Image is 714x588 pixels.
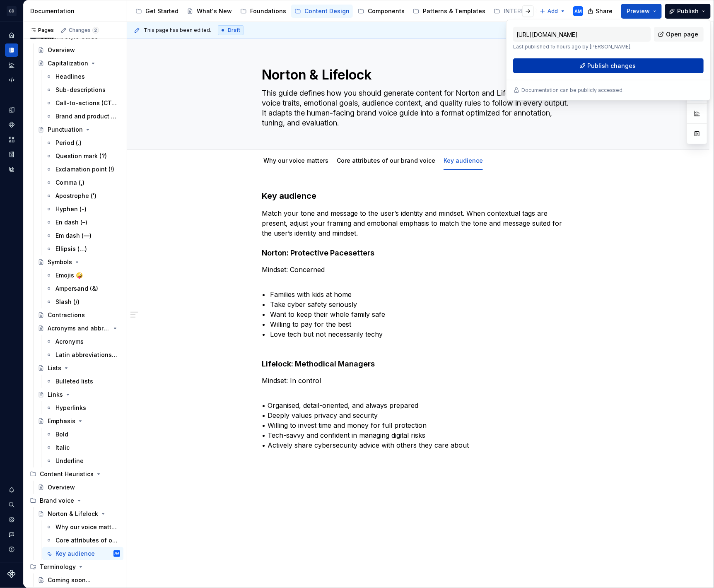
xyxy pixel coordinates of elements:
div: AM [574,8,582,14]
div: Get Started [145,7,178,15]
div: Changes [69,27,99,34]
textarea: This guide defines how you should generate content for Norton and LifeLock. It includes voice tra... [260,87,573,130]
div: Page tree [132,3,535,19]
span: Share [596,7,613,15]
svg: Supernova Logo [7,570,16,578]
a: Apostrophe (') [42,189,123,202]
h4: Norton: Protective Pacesetters [262,248,575,258]
p: Mindset: In control [262,376,575,386]
a: Em dash (—) [42,229,123,242]
a: Bold [42,428,123,441]
span: Add [548,8,558,14]
button: Publish [665,4,711,19]
a: Period (.) [42,136,123,149]
span: 2 [92,27,99,34]
div: Sub-descriptions [55,86,106,94]
a: Capitalization [34,57,123,70]
div: Acronyms [55,337,84,346]
a: Overview [34,481,123,494]
a: Emphasis [34,414,123,428]
a: Exclamation point (!) [42,163,123,176]
a: Design tokens [5,103,18,116]
h3: Key audience [262,190,575,202]
a: Settings [5,513,18,526]
button: Add [537,5,568,17]
div: Brand and product names [55,112,118,120]
a: Hyphen (-) [42,202,123,216]
a: Bulleted lists [42,375,123,388]
span: Draft [228,27,240,34]
div: Ampersand (&) [55,284,98,293]
div: Hyperlinks [55,404,86,412]
div: Overview [48,483,75,492]
a: Patterns & Templates [410,5,489,18]
div: Components [368,7,405,15]
div: Brand voice [40,496,74,505]
a: Brand and product names [42,110,123,123]
a: Comma (,) [42,176,123,189]
a: Slash (/) [42,295,123,308]
div: Links [48,390,63,399]
p: Mindset: Concerned [262,265,575,275]
div: Emphasis [48,417,75,425]
a: Call-to-actions (CTAs) [42,96,123,110]
a: Symbols [34,255,123,269]
div: AM [115,549,119,558]
a: Lists [34,361,123,375]
a: Data sources [5,163,18,176]
a: Why our voice matters [42,521,123,534]
div: Latin abbreviations (e.g. / i.e.) [55,351,118,359]
div: Norton & Lifelock [48,510,98,518]
a: Content Design [291,5,353,18]
div: Core attributes of our brand voice [55,536,118,545]
a: Code automation [5,73,18,87]
textarea: Norton & Lifelock [260,65,573,85]
a: Core attributes of our brand voice [337,157,435,164]
div: Components [5,118,18,131]
button: Contact support [5,528,18,541]
p: • Families with kids at home • Take cyber safety seriously • Want to keep their whole family safe... [262,280,575,339]
a: Home [5,29,18,42]
div: Hyphen (-) [55,205,87,213]
div: Brand voice [27,494,123,507]
div: Content Heuristics [40,470,94,478]
div: Period (.) [55,139,82,147]
a: Punctuation [34,123,123,136]
div: Overview [48,46,75,54]
a: Headlines [42,70,123,83]
a: Analytics [5,58,18,72]
a: Key audienceAM [42,547,123,560]
div: What's New [197,7,232,15]
a: Foundations [237,5,289,18]
div: Punctuation [48,125,83,134]
span: This page has been edited. [144,27,211,34]
div: GD [7,6,17,16]
a: Ampersand (&) [42,282,123,295]
div: Apostrophe (') [55,192,96,200]
div: Core attributes of our brand voice [333,152,439,169]
a: En dash (–) [42,216,123,229]
button: Search ⌘K [5,498,18,511]
div: Italic [55,443,70,452]
a: Links [34,388,123,401]
div: Key audience [440,152,486,169]
div: Em dash (—) [55,231,92,240]
div: Bulleted lists [55,377,93,386]
a: Assets [5,133,18,146]
a: Documentation [5,43,18,57]
div: Contractions [48,311,85,319]
a: Hyperlinks [42,401,123,414]
div: Notifications [5,483,18,496]
button: Publish changes [513,58,704,73]
p: Last published 15 hours ago by [PERSON_NAME]. [513,43,651,50]
a: Core attributes of our brand voice [42,534,123,547]
div: Terminology [40,563,76,571]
